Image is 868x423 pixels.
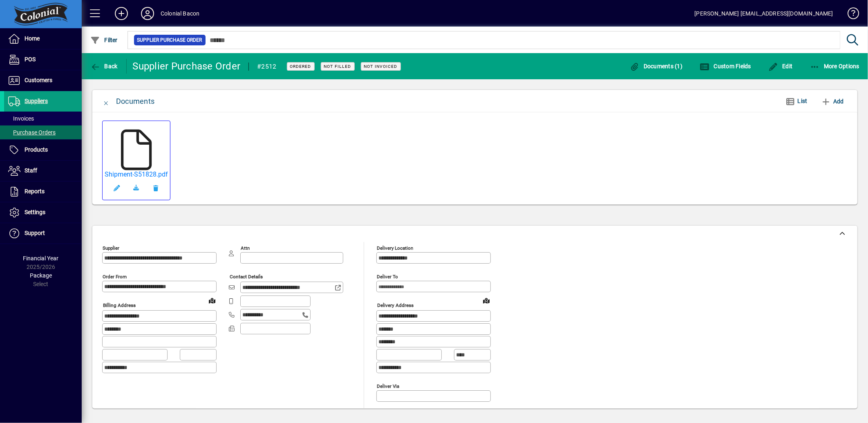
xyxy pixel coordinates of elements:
[4,125,82,139] a: Purchase Orders
[96,92,116,111] button: Close
[25,56,36,63] span: POS
[23,255,59,262] span: Financial Year
[25,77,52,83] span: Customers
[105,170,168,178] a: Shipment-S51828.pdf
[841,2,858,28] a: Knowledge Base
[134,6,161,21] button: Profile
[4,181,82,202] a: Reports
[108,6,134,21] button: Add
[82,59,127,74] app-page-header-button: Back
[4,29,82,49] a: Home
[25,188,45,195] span: Reports
[810,63,860,69] span: More Options
[161,7,199,20] div: Colonial Bacon
[146,178,166,198] button: Remove
[25,146,48,153] span: Products
[364,64,398,69] span: Not Invoiced
[90,63,118,69] span: Back
[480,294,493,307] a: View on map
[324,64,351,69] span: Not Filled
[88,59,120,74] button: Back
[107,178,127,198] button: Edit
[25,209,45,215] span: Settings
[257,60,276,73] div: #2512
[206,294,219,307] a: View on map
[698,59,753,74] button: Custom Fields
[116,95,154,108] div: Documents
[137,36,202,44] span: Supplier Purchase Order
[88,33,120,47] button: Filter
[768,63,793,69] span: Edit
[4,70,82,91] a: Customers
[25,35,40,42] span: Home
[808,59,862,74] button: More Options
[766,59,795,74] button: Edit
[4,223,82,244] a: Support
[818,94,847,109] button: Add
[241,245,250,251] mat-label: Attn
[628,59,685,74] button: Documents (1)
[4,161,82,181] a: Staff
[133,60,241,73] div: Supplier Purchase Order
[103,245,119,251] mat-label: Supplier
[821,95,844,108] span: Add
[25,98,48,104] span: Suppliers
[377,274,398,280] mat-label: Deliver To
[377,245,413,251] mat-label: Delivery Location
[779,94,814,109] button: List
[4,112,82,125] a: Invoices
[4,140,82,160] a: Products
[25,230,45,236] span: Support
[4,202,82,223] a: Settings
[90,37,118,43] span: Filter
[25,167,37,174] span: Staff
[30,272,52,279] span: Package
[4,49,82,70] a: POS
[8,115,34,122] span: Invoices
[798,98,808,104] span: List
[377,383,399,389] mat-label: Deliver via
[127,178,146,198] a: Download
[290,64,311,69] span: Ordered
[8,129,56,136] span: Purchase Orders
[700,63,751,69] span: Custom Fields
[103,274,127,280] mat-label: Order from
[630,63,683,69] span: Documents (1)
[695,7,833,20] div: [PERSON_NAME] [EMAIL_ADDRESS][DOMAIN_NAME]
